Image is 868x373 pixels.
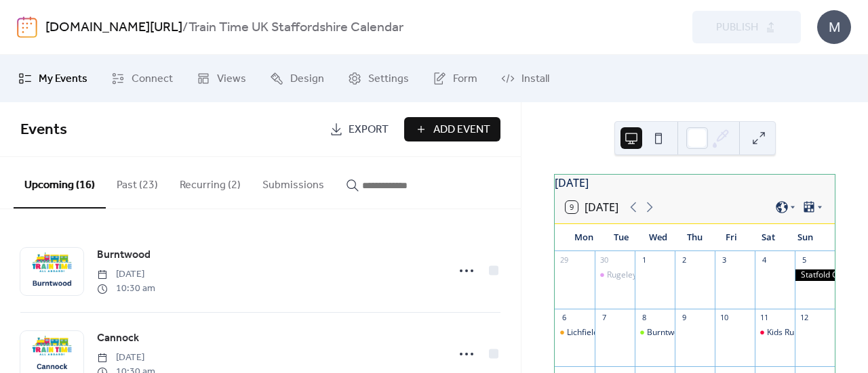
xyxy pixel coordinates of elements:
b: / [182,15,189,41]
span: Views [217,71,246,87]
div: 30 [599,255,609,265]
div: Fri [713,224,750,251]
div: Sat [750,224,787,251]
span: My Events [39,71,87,87]
img: logo [17,16,37,38]
span: Burntwood [97,247,151,263]
span: Settings [368,71,409,87]
b: Train Time UK Staffordshire Calendar [189,15,403,41]
div: [DATE] [555,175,835,191]
a: Settings [338,60,419,97]
a: Export [319,117,399,141]
div: Tue [602,224,639,251]
a: My Events [8,60,98,97]
div: 6 [559,313,569,323]
div: Burntwood [647,327,688,338]
div: 11 [759,313,769,323]
div: Thu [676,224,713,251]
a: Burntwood [97,246,151,264]
div: Rugeley [595,269,635,281]
button: Submissions [252,157,335,207]
div: Lichfield [555,327,595,338]
div: Lichfield [567,327,598,338]
span: [DATE] [97,351,155,365]
div: 1 [639,255,649,265]
button: Past (23) [106,157,169,207]
a: Connect [101,60,183,97]
button: Add Event [404,117,500,141]
div: 5 [799,255,809,265]
div: Wed [639,224,676,251]
span: 10:30 am [97,282,155,296]
span: Cannock [97,330,139,347]
button: 9[DATE] [561,198,623,217]
span: Events [20,115,67,145]
div: Mon [566,224,602,251]
div: 10 [719,313,729,323]
div: 4 [759,255,769,265]
div: Sun [787,224,824,251]
div: Burntwood [635,327,675,338]
a: Install [491,60,559,97]
a: [DOMAIN_NAME][URL] [45,15,182,41]
a: Form [422,60,488,97]
div: 7 [599,313,609,323]
div: Statfold Country Park [795,269,835,281]
div: 3 [719,255,729,265]
div: 12 [799,313,809,323]
div: M [817,10,851,44]
span: Export [349,122,389,138]
span: Design [290,71,324,87]
span: Install [521,71,549,87]
div: 9 [679,313,689,323]
button: Recurring (2) [169,157,252,207]
button: Upcoming (16) [14,157,106,209]
div: Rugeley [607,269,637,281]
div: 8 [639,313,649,323]
span: [DATE] [97,267,155,282]
div: 29 [559,255,569,265]
div: 2 [679,255,689,265]
span: Form [453,71,477,87]
div: Kids Rule Play Cafe & Train Time UK [755,327,795,338]
span: Add Event [433,122,490,138]
a: Views [186,60,256,97]
a: Design [260,60,334,97]
a: Cannock [97,330,139,347]
span: Connect [132,71,173,87]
